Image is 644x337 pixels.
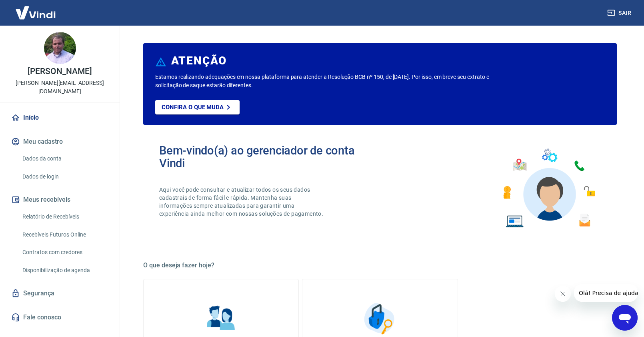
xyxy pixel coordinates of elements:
[10,109,110,126] a: Início
[159,144,380,170] h2: Bem-vindo(a) ao gerenciador de conta Vindi
[155,73,515,90] p: Estamos realizando adequações em nossa plataforma para atender a Resolução BCB nº 150, de [DATE]....
[19,244,110,261] a: Contratos com credores
[10,0,62,25] img: Vindi
[143,261,617,269] h5: O que deseja fazer hoje?
[574,284,638,302] iframe: Mensagem da empresa
[612,305,638,331] iframe: Botão para abrir a janela de mensagens
[10,309,110,326] a: Fale conosco
[19,209,110,225] a: Relatório de Recebíveis
[555,286,571,302] iframe: Fechar mensagem
[10,133,110,150] button: Meu cadastro
[155,100,240,114] a: Confira o que muda
[496,144,601,233] img: Imagem de um avatar masculino com diversos icones exemplificando as funcionalidades do gerenciado...
[606,6,634,20] button: Sair
[44,32,76,64] img: 4b74dfa4-b100-4a2e-b8df-61caf4315b77.jpeg
[6,79,113,96] p: [PERSON_NAME][EMAIL_ADDRESS][DOMAIN_NAME]
[19,227,110,243] a: Recebíveis Futuros Online
[171,57,227,65] h6: ATENÇÃO
[28,67,92,76] p: [PERSON_NAME]
[159,186,325,218] p: Aqui você pode consultar e atualizar todos os seus dados cadastrais de forma fácil e rápida. Mant...
[10,285,110,302] a: Segurança
[19,150,110,167] a: Dados da conta
[10,191,110,209] button: Meus recebíveis
[19,168,110,185] a: Dados de login
[5,6,67,12] span: Olá! Precisa de ajuda?
[162,104,224,111] p: Confira o que muda
[19,262,110,279] a: Disponibilização de agenda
